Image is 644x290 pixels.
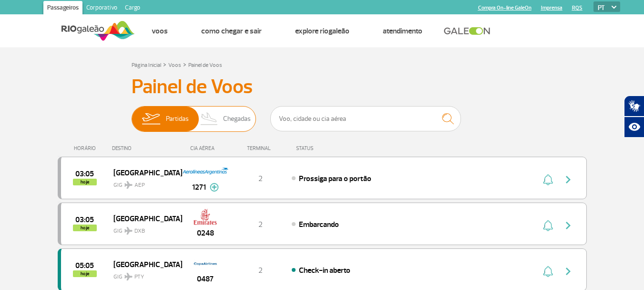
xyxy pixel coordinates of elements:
[197,273,214,285] span: 0487
[258,174,263,183] span: 2
[562,174,574,185] img: seta-direita-painel-voo.svg
[134,227,145,236] span: DXB
[113,268,174,281] span: GIG
[223,107,251,131] span: Chegadas
[124,181,133,189] img: destiny_airplane.svg
[299,174,371,183] span: Prossiga para o portão
[82,1,121,16] a: Corporativo
[201,26,262,36] a: Como chegar e sair
[562,220,574,231] img: seta-direita-painel-voo.svg
[61,145,112,151] div: HORÁRIO
[43,1,82,16] a: Passageiros
[624,117,644,138] button: Abrir recursos assistivos.
[291,145,369,151] div: STATUS
[197,227,214,239] span: 0248
[182,145,229,151] div: CIA AÉREA
[124,273,133,280] img: destiny_airplane.svg
[113,176,174,190] span: GIG
[73,225,97,231] span: hoje
[299,266,350,275] span: Check-in aberto
[543,266,553,277] img: sino-painel-voo.svg
[270,106,461,131] input: Voo, cidade ou cia aérea
[478,5,532,11] a: Compra On-line GaleOn
[75,216,94,223] span: 2025-08-25 03:05:00
[132,75,513,99] h3: Painel de Voos
[195,107,224,131] img: slider-desembarque
[73,179,97,185] span: hoje
[192,182,206,193] span: 1271
[113,166,174,179] span: [GEOGRAPHIC_DATA]
[75,171,94,177] span: 2025-08-25 03:05:00
[624,96,644,138] div: Plugin de acessibilidade da Hand Talk.
[543,220,553,231] img: sino-painel-voo.svg
[136,107,166,131] img: slider-embarque
[166,107,189,131] span: Partidas
[183,59,186,70] a: >
[258,266,263,275] span: 2
[134,181,145,190] span: AEP
[152,26,168,36] a: Voos
[132,62,161,69] a: Página Inicial
[73,270,97,277] span: hoje
[112,145,182,151] div: DESTINO
[134,273,144,281] span: PTY
[124,227,133,235] img: destiny_airplane.svg
[121,1,144,16] a: Cargo
[113,212,174,225] span: [GEOGRAPHIC_DATA]
[258,220,263,229] span: 2
[541,5,562,11] a: Imprensa
[163,59,166,70] a: >
[113,222,174,236] span: GIG
[562,266,574,277] img: seta-direita-painel-voo.svg
[572,5,583,11] a: RQS
[543,174,553,185] img: sino-painel-voo.svg
[299,220,339,229] span: Embarcando
[295,26,349,36] a: Explore RIOgaleão
[229,145,291,151] div: TERMINAL
[75,262,94,269] span: 2025-08-25 05:05:00
[168,62,181,69] a: Voos
[624,96,644,117] button: Abrir tradutor de língua de sinais.
[113,258,174,270] span: [GEOGRAPHIC_DATA]
[383,26,422,36] a: Atendimento
[210,183,219,192] img: mais-info-painel-voo.svg
[188,62,222,69] a: Painel de Voos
